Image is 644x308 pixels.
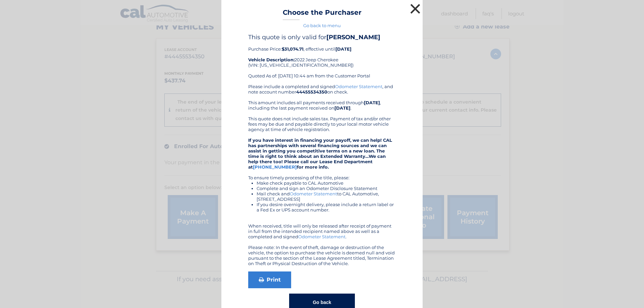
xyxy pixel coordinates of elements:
[248,137,392,170] strong: If you have interest in financing your payoff, we can help! CAL has partnerships with several fin...
[335,46,352,52] b: [DATE]
[257,202,396,212] li: If you desire overnight delivery, please include a return label or a Fed Ex or UPS account number.
[303,23,341,28] a: Go back to menu
[257,191,396,202] li: Mail check and to CAL Automotive, [STREET_ADDRESS]
[290,191,337,196] a: Odometer Statement
[282,46,304,52] b: $31,074.71
[257,180,396,186] li: Make check payable to CAL Automotive
[335,84,382,89] a: Odometer Statement
[253,164,297,170] a: [PHONE_NUMBER]
[409,2,422,15] button: ×
[283,8,362,20] h3: Choose the Purchaser
[248,57,294,62] strong: Vehicle Description:
[298,234,345,239] a: Odometer Statement
[334,105,351,111] b: [DATE]
[364,100,380,105] b: [DATE]
[248,84,396,266] div: Please include a completed and signed , and note account number on check. This amount includes al...
[248,34,396,84] div: Purchase Price: , effective until 2022 Jeep Cherokee (VIN: [US_VEHICLE_IDENTIFICATION_NUMBER]) Qu...
[248,34,396,41] h4: This quote is only valid for
[326,34,380,41] b: [PERSON_NAME]
[248,271,291,288] a: Print
[257,186,396,191] li: Complete and sign an Odometer Disclosure Statement
[296,89,327,95] b: 44455534350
